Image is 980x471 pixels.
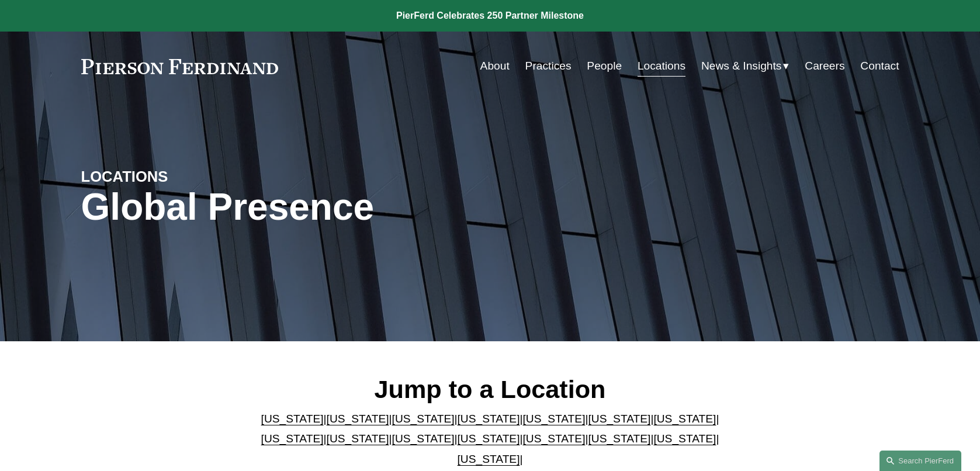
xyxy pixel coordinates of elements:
[81,186,626,228] h1: Global Presence
[480,55,510,77] a: About
[588,413,650,425] a: [US_STATE]
[392,413,455,425] a: [US_STATE]
[458,413,520,425] a: [US_STATE]
[588,432,650,445] a: [US_STATE]
[327,413,389,425] a: [US_STATE]
[458,432,520,445] a: [US_STATE]
[879,451,961,471] a: Search this site
[327,432,389,445] a: [US_STATE]
[81,167,286,186] h4: LOCATIONS
[261,413,324,425] a: [US_STATE]
[458,453,520,465] a: [US_STATE]
[587,55,622,77] a: People
[392,432,455,445] a: [US_STATE]
[522,432,585,445] a: [US_STATE]
[653,413,716,425] a: [US_STATE]
[860,55,899,77] a: Contact
[805,55,844,77] a: Careers
[525,55,572,77] a: Practices
[701,56,782,77] span: News & Insights
[261,432,324,445] a: [US_STATE]
[701,55,789,77] a: folder dropdown
[251,374,729,404] h2: Jump to a Location
[638,55,685,77] a: Locations
[522,413,585,425] a: [US_STATE]
[653,432,716,445] a: [US_STATE]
